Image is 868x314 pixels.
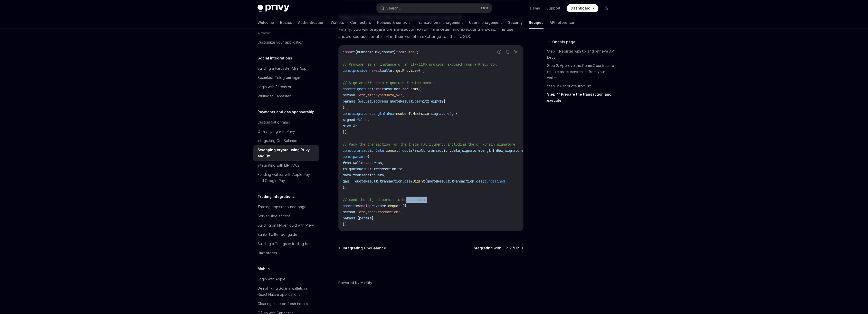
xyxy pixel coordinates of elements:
span: , [460,148,462,153]
span: quoteResult [349,167,371,171]
div: Login with Farcaster [257,84,291,90]
span: signed: [343,117,357,122]
span: ([ [398,148,402,153]
span: params: [343,99,357,104]
span: }); [343,130,349,134]
a: Deeplinking Solana wallets in React Native applications [253,284,319,299]
span: transactionData [353,148,384,153]
span: ({ [417,87,421,91]
span: ] [443,99,445,104]
button: Report incorrect code [496,48,503,55]
a: Swapping crypto using Privy and 0x [253,145,319,161]
span: concat [386,148,398,153]
span: = [384,148,386,153]
span: quoteResult [402,148,425,153]
span: . [371,167,374,171]
span: wallet [359,99,371,104]
span: BigInt [413,179,425,184]
a: Customize your application [253,38,319,47]
span: size: [343,124,353,128]
span: params [353,154,365,159]
a: Welcome [257,16,274,29]
span: // send the signed permit to be on-chain [343,197,425,202]
div: Seamless Telegram login [257,75,300,81]
span: . [400,87,402,91]
h5: Social integrations [257,55,292,61]
span: . [425,148,427,153]
span: transaction [427,148,450,153]
span: provider [384,87,400,91]
span: . [365,160,367,165]
a: Building on Hyperliquid with Privy [253,221,319,230]
span: gas [476,179,482,184]
span: gas: [343,179,351,184]
span: 'eth_sendTransaction' [357,210,400,214]
div: Search... [386,5,401,11]
span: . [450,148,452,153]
span: = [357,204,359,208]
span: , [402,167,404,171]
div: Building on Hyperliquid with Privy [257,222,314,228]
button: Copy the contents from the code block [504,48,511,55]
span: } [394,50,396,54]
span: . [413,99,415,104]
span: Finally, you will prepare the transaction to fulfill the order and execute the swap. The user sho... [338,26,523,40]
span: wallet [382,68,394,73]
a: Authentication [298,16,325,29]
span: ( [429,111,431,116]
span: request [388,204,402,208]
span: address [374,99,388,104]
span: = [365,154,367,159]
div: Customize your application [257,39,303,45]
span: transaction [452,179,474,184]
span: const [343,148,353,153]
img: dark logo [257,5,289,12]
span: = [394,111,396,116]
span: params: [343,216,357,220]
span: ), { [450,111,458,116]
div: Clearing state on fresh installs [257,301,308,307]
span: transactionData [353,173,384,177]
span: numberToHex [396,111,419,116]
span: // Sign an off-chain signature for the permit [343,80,435,85]
span: (); [419,68,425,73]
div: Integrating OneBalance [257,138,297,144]
span: }); [343,222,349,227]
span: , [402,93,404,97]
span: from: [343,160,353,165]
span: signatureLengthInHex [462,148,503,153]
span: eip712 [431,99,443,104]
div: Funding wallets with Apple Pay and Google Pay [257,171,316,184]
div: Swapping crypto using Privy and 0x [257,147,316,159]
span: . [386,204,388,208]
span: }); [343,105,349,110]
span: On this page [552,39,575,45]
span: import [343,50,355,54]
span: permit2 [415,99,429,104]
span: ( [419,111,421,116]
button: Ask AI [512,48,519,55]
a: Security [508,16,523,29]
span: transaction [374,167,396,171]
span: , [400,210,402,214]
span: quoteResult [355,179,378,184]
div: Trading apps resource page [257,204,307,210]
span: size [421,111,429,116]
a: Custom fiat onramp [253,118,319,127]
span: await [374,87,384,91]
span: . [396,167,398,171]
a: Basics [280,16,292,29]
span: . [429,99,431,104]
span: wallet [353,160,365,165]
button: Search...CtrlK [377,4,492,13]
button: Toggle dark mode [603,4,611,12]
span: . [371,99,374,104]
span: . [394,68,396,73]
span: { [367,154,369,159]
span: quoteResult [427,179,450,184]
a: Integrating OneBalance [253,136,319,145]
span: ? [411,179,413,184]
a: Powered by Mintlify [338,280,372,285]
span: params [359,216,371,220]
span: method: [343,210,357,214]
